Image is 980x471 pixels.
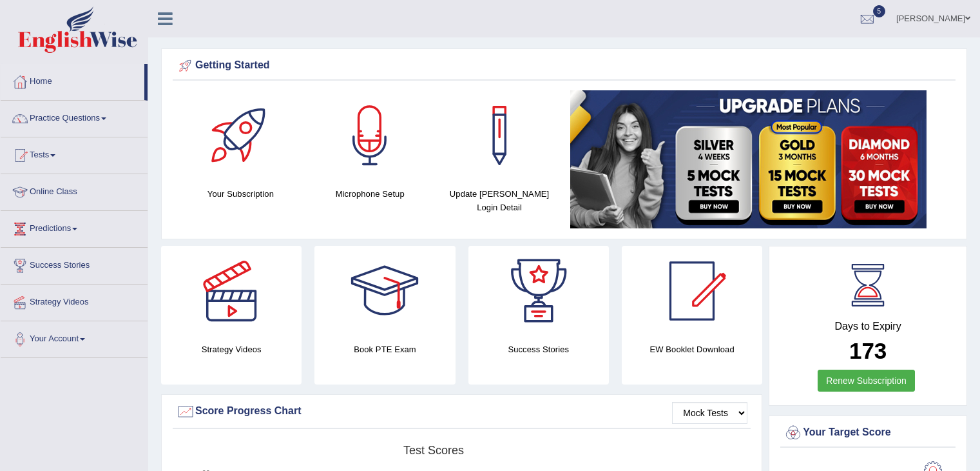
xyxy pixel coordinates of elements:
tspan: Test scores [403,444,464,457]
a: Tests [1,137,148,170]
a: Success Stories [1,248,148,280]
a: Online Class [1,174,148,206]
a: Home [1,64,144,96]
h4: Your Subscription [182,187,299,201]
h4: Success Stories [468,343,609,356]
h4: Days to Expiry [783,321,952,332]
span: 5 [873,5,886,17]
a: Your Account [1,321,148,354]
h4: Strategy Videos [161,343,302,356]
a: Strategy Videos [1,285,148,317]
div: Getting Started [176,56,952,75]
a: Practice Questions [1,101,148,133]
img: small5.jpg [570,90,927,228]
b: 173 [849,338,887,363]
div: Score Progress Chart [176,402,747,421]
a: Renew Subscription [818,370,915,392]
h4: Book PTE Exam [314,343,455,356]
h4: Update [PERSON_NAME] Login Detail [441,187,558,214]
h4: EW Booklet Download [622,343,762,356]
a: Predictions [1,211,148,243]
h4: Microphone Setup [312,187,428,201]
div: Your Target Score [783,423,952,443]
